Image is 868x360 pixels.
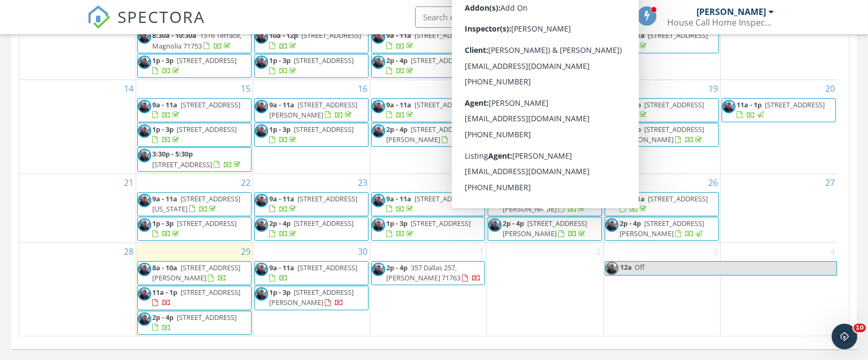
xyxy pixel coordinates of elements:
[152,312,237,332] a: 2p - 4p [STREET_ADDRESS]
[487,80,604,174] td: Go to September 18, 2025
[298,263,357,272] span: [STREET_ADDRESS]
[415,100,474,109] span: [STREET_ADDRESS]
[137,261,252,285] a: 8a - 10a [STREET_ADDRESS][PERSON_NAME]
[386,263,460,283] span: 357 Dallas 257, [PERSON_NAME] 71763
[137,147,252,171] a: 3:30p - 5:30p [STREET_ADDRESS]
[255,218,268,232] img: dsc_1264_2.jpg
[255,56,268,69] img: dsc_1264_2.jpg
[152,194,240,214] a: 9a - 11a [STREET_ADDRESS][US_STATE]
[137,192,252,216] a: 9a - 11a [STREET_ADDRESS][US_STATE]
[269,287,354,307] a: 1p - 3p [STREET_ADDRESS][PERSON_NAME]
[605,194,619,207] img: dsc_1264_2.jpg
[122,243,136,260] a: Go to September 28, 2025
[152,263,240,283] span: [STREET_ADDRESS][PERSON_NAME]
[122,80,136,97] a: Go to September 14, 2025
[87,14,206,37] a: SPECTORA
[488,54,602,78] a: 3p - 5p [STREET_ADDRESS]
[138,56,151,69] img: dsc_1264_2.jpg
[411,218,471,228] span: [STREET_ADDRESS]
[138,100,151,113] img: dsc_1264_2.jpg
[136,242,253,336] td: Go to September 29, 2025
[372,100,385,113] img: dsc_1264_2.jpg
[254,123,369,147] a: 1p - 3p [STREET_ADDRESS]
[487,11,604,80] td: Go to September 11, 2025
[138,149,151,162] img: dsc_1264_2.jpg
[386,56,408,65] span: 2p - 4p
[269,56,354,75] a: 1p - 3p [STREET_ADDRESS]
[152,100,240,120] a: 9a - 11a [STREET_ADDRESS]
[415,194,474,204] span: [STREET_ADDRESS]
[488,124,502,138] img: dsc_1264_2.jpg
[503,194,587,214] a: 9a [STREET_ADDRESS][PERSON_NAME]
[488,218,502,232] img: dsc_1264_2.jpg
[118,5,206,28] span: SPECTORA
[137,98,252,122] a: 9a - 11a [STREET_ADDRESS]
[488,30,502,44] img: dsc_1264_2.jpg
[181,100,240,109] span: [STREET_ADDRESS]
[254,286,369,310] a: 1p - 3p [STREET_ADDRESS][PERSON_NAME]
[488,192,602,216] a: 9a [STREET_ADDRESS][PERSON_NAME]
[620,218,704,238] span: [STREET_ADDRESS][PERSON_NAME]
[832,324,857,349] iframe: Intercom live chat
[152,30,241,50] a: 8:30a - 10:30a 1516 Terrace, Magnolia 71753
[415,6,629,28] input: Search everything...
[720,80,837,174] td: Go to September 20, 2025
[477,243,486,260] a: Go to October 1, 2025
[620,124,704,144] span: [STREET_ADDRESS][PERSON_NAME]
[152,149,193,159] span: 3:30p - 5:30p
[487,174,604,242] td: Go to September 25, 2025
[386,124,408,134] span: 2p - 4p
[370,242,487,336] td: Go to October 1, 2025
[386,100,411,109] span: 9a - 11a
[372,56,385,69] img: dsc_1264_2.jpg
[711,243,720,260] a: Go to October 3, 2025
[253,242,370,336] td: Go to September 30, 2025
[720,174,837,242] td: Go to September 27, 2025
[488,29,602,53] a: 8a - 10a [STREET_ADDRESS][PERSON_NAME]
[371,123,486,147] a: 2p - 4p [STREET_ADDRESS][PERSON_NAME]
[177,218,237,228] span: [STREET_ADDRESS]
[604,11,721,80] td: Go to September 12, 2025
[371,261,486,285] a: 2p - 4p 357 Dallas 257, [PERSON_NAME] 71763
[152,100,177,109] span: 9a - 11a
[177,312,237,322] span: [STREET_ADDRESS]
[605,262,619,275] img: dsc_1264_2.jpg
[604,80,721,174] td: Go to September 19, 2025
[503,100,591,120] span: [STREET_ADDRESS][PERSON_NAME]
[488,98,602,122] a: 9a - 11a [STREET_ADDRESS][PERSON_NAME]
[255,194,268,207] img: dsc_1264_2.jpg
[269,218,291,228] span: 2p - 4p
[620,194,708,214] a: 9a - 11a [STREET_ADDRESS]
[137,123,252,147] a: 1p - 3p [STREET_ADDRESS]
[604,242,721,336] td: Go to October 3, 2025
[254,192,369,216] a: 9a - 11a [STREET_ADDRESS]
[386,263,408,272] span: 2p - 4p
[152,160,212,169] span: [STREET_ADDRESS]
[19,242,136,336] td: Go to September 28, 2025
[269,194,357,214] a: 9a - 11a [STREET_ADDRESS]
[386,194,411,204] span: 9a - 11a
[371,192,486,216] a: 9a - 11a [STREET_ADDRESS]
[269,100,357,120] span: [STREET_ADDRESS][PERSON_NAME]
[648,194,708,204] span: [STREET_ADDRESS]
[137,217,252,241] a: 1p - 3p [STREET_ADDRESS]
[488,217,602,241] a: 2p - 4p [STREET_ADDRESS][PERSON_NAME]
[138,263,151,276] img: dsc_1264_2.jpg
[269,56,291,65] span: 1p - 3p
[255,30,268,44] img: dsc_1264_2.jpg
[644,100,704,109] span: [STREET_ADDRESS]
[356,243,370,260] a: Go to September 30, 2025
[269,124,291,134] span: 1p - 3p
[19,11,136,80] td: Go to September 7, 2025
[255,100,268,113] img: dsc_1264_2.jpg
[737,100,825,120] a: 11a - 1p [STREET_ADDRESS]
[823,80,837,97] a: Go to September 20, 2025
[87,5,111,29] img: The Best Home Inspection Software - Spectora
[386,218,408,228] span: 1p - 3p
[137,29,252,53] a: 8:30a - 10:30a 1516 Terrace, Magnolia 71753
[254,54,369,78] a: 1p - 3p [STREET_ADDRESS]
[372,30,385,44] img: dsc_1264_2.jpg
[503,218,587,238] span: [STREET_ADDRESS][PERSON_NAME]
[620,30,645,40] span: 9a - 11a
[152,56,174,65] span: 1p - 3p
